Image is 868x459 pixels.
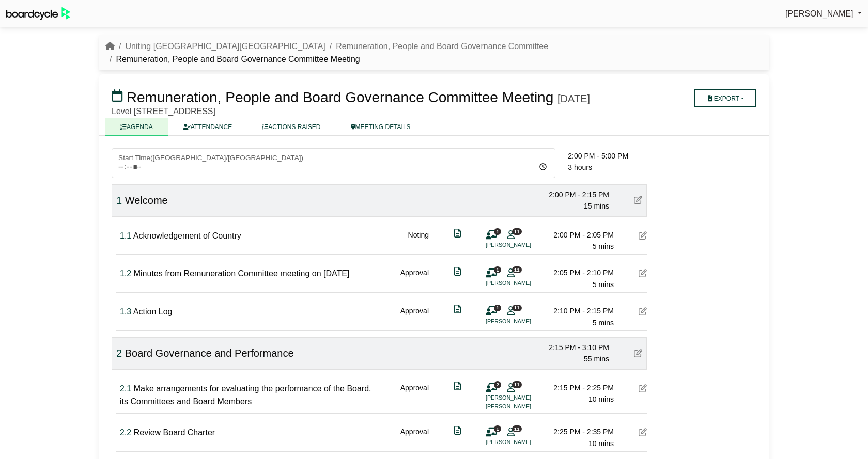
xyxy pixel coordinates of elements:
span: 1 [494,305,501,311]
span: 15 mins [584,202,609,210]
span: 11 [512,381,522,388]
span: 11 [512,425,522,432]
a: [PERSON_NAME] [785,7,862,21]
span: Click to fine tune number [120,231,131,240]
span: [PERSON_NAME] [785,9,854,18]
div: Approval [400,305,429,328]
nav: breadcrumb [105,40,763,66]
span: 5 mins [593,319,614,327]
span: 11 [512,228,522,235]
div: Approval [400,267,429,290]
div: 2:15 PM - 2:25 PM [541,382,614,393]
li: [PERSON_NAME] [486,279,563,288]
span: Click to fine tune number [120,428,131,437]
span: 5 mins [593,280,614,289]
span: 1 [494,425,501,432]
span: 1 [494,266,501,273]
a: Remuneration, People and Board Governance Committee [336,42,548,51]
span: 10 mins [588,395,614,403]
span: Review Board Charter [134,428,215,437]
div: 2:00 PM - 5:00 PM [568,150,647,162]
span: Click to fine tune number [120,384,131,393]
div: [DATE] [557,92,590,105]
span: Make arrangements for evaluating the performance of the Board, its Committees and Board Members [120,384,371,406]
div: 2:05 PM - 2:10 PM [541,267,614,278]
span: 55 mins [584,355,609,363]
span: 1 [494,228,501,235]
span: Welcome [125,195,168,206]
div: 2:10 PM - 2:15 PM [541,305,614,316]
div: 2:15 PM - 3:10 PM [537,342,609,353]
div: 2:25 PM - 2:35 PM [541,426,614,437]
div: 2:00 PM - 2:15 PM [537,189,609,200]
a: Uniting [GEOGRAPHIC_DATA][GEOGRAPHIC_DATA] [125,42,325,51]
button: Export [694,89,756,107]
span: 11 [512,266,522,273]
span: Click to fine tune number [116,347,122,359]
li: [PERSON_NAME] [486,241,563,249]
span: Minutes from Remuneration Committee meeting on [DATE] [134,269,350,278]
span: Click to fine tune number [116,195,122,206]
span: 10 mins [588,439,614,448]
div: Approval [400,426,429,449]
li: [PERSON_NAME] [486,317,563,326]
span: Click to fine tune number [120,307,131,316]
span: Click to fine tune number [120,269,131,278]
span: 11 [512,305,522,311]
span: 3 hours [568,163,592,171]
span: Acknowledgement of Country [133,231,241,240]
div: Noting [408,229,429,252]
span: Remuneration, People and Board Governance Committee Meeting [127,89,553,105]
li: [PERSON_NAME] [486,402,563,411]
div: Approval [400,382,429,411]
span: Level [STREET_ADDRESS] [112,107,215,116]
a: MEETING DETAILS [336,118,426,136]
img: BoardcycleBlackGreen-aaafeed430059cb809a45853b8cf6d952af9d84e6e89e1f1685b34bfd5cb7d64.svg [6,7,70,20]
div: 2:00 PM - 2:05 PM [541,229,614,241]
a: AGENDA [105,118,168,136]
span: 2 [494,381,501,388]
span: Board Governance and Performance [125,347,294,359]
a: ACTIONS RAISED [247,118,335,136]
span: 5 mins [593,242,614,250]
li: Remuneration, People and Board Governance Committee Meeting [105,53,360,66]
a: ATTENDANCE [168,118,247,136]
li: [PERSON_NAME] [486,438,563,447]
span: Action Log [133,307,173,316]
li: [PERSON_NAME] [486,393,563,402]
